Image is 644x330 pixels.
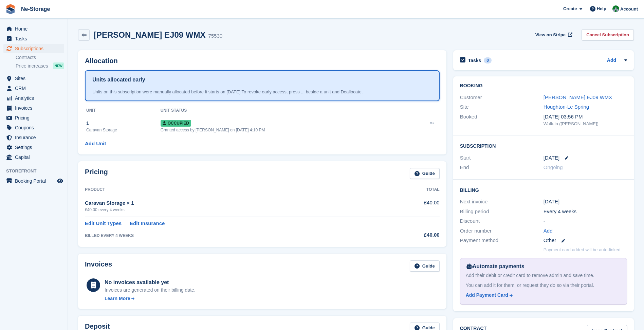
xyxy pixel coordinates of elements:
span: Price increases [16,63,48,69]
h2: Booking [460,83,627,89]
div: Learn More [105,295,130,302]
a: Edit Insurance [130,220,165,227]
div: Caravan Storage [86,127,161,133]
div: - [544,217,627,225]
div: 1 [86,120,161,127]
div: BILLED EVERY 4 WEEKS [85,233,382,239]
a: View on Stripe [533,29,574,40]
th: Unit [85,105,161,116]
span: Tasks [15,34,56,43]
img: Charlotte Nesbitt [612,5,619,12]
a: Preview store [56,177,64,185]
th: Product [85,184,382,195]
span: Occupied [161,120,191,127]
span: View on Stripe [535,32,566,38]
a: Houghton-Le Spring [544,104,589,110]
div: You can add it for them, or request they do so via their portal. [466,282,621,289]
a: menu [3,143,64,152]
a: menu [3,113,64,123]
a: Add Payment Card [466,292,619,299]
span: Home [15,24,56,34]
div: Invoices are generated on their billing date. [105,287,196,294]
span: Ongoing [544,164,563,170]
th: Unit Status [161,105,406,116]
div: Discount [460,217,544,225]
div: Walk-in ([PERSON_NAME]) [544,121,627,127]
a: Guide [410,168,440,179]
span: Help [597,5,606,12]
a: menu [3,123,64,132]
div: No invoices available yet [105,278,196,287]
div: Automate payments [466,262,621,271]
div: Payment method [460,237,544,244]
h2: Pricing [85,168,108,179]
a: menu [3,152,64,162]
div: Add their debit or credit card to remove admin and save time. [466,272,621,279]
span: Analytics [15,93,56,103]
span: Insurance [15,133,56,142]
a: Edit Unit Types [85,220,122,227]
span: Subscriptions [15,44,56,53]
div: Units on this subscription were manually allocated before it starts on [DATE] To revoke early acc... [92,89,432,95]
a: [PERSON_NAME] EJ09 WMX [544,94,612,100]
div: Caravan Storage × 1 [85,199,382,207]
div: Next invoice [460,198,544,206]
h2: Invoices [85,260,112,272]
a: menu [3,74,64,83]
p: Payment card added will be auto-linked [544,246,621,253]
h2: Billing [460,186,627,193]
a: Cancel Subscription [582,29,634,40]
span: Invoices [15,103,56,113]
div: Add Payment Card [466,292,508,299]
th: Total [382,184,439,195]
span: Create [563,5,577,12]
a: menu [3,24,64,34]
a: menu [3,34,64,43]
div: Granted access by [PERSON_NAME] on [DATE] 4:10 PM [161,127,406,133]
div: 75530 [208,32,222,40]
div: Site [460,103,544,111]
div: Billing period [460,208,544,216]
a: Contracts [16,54,64,61]
span: Capital [15,152,56,162]
a: Add Unit [85,140,106,148]
span: Account [620,6,638,13]
div: 0 [484,57,492,63]
div: End [460,164,544,171]
div: £40.00 [382,231,439,239]
a: menu [3,133,64,142]
div: £40.00 every 4 weeks [85,207,382,213]
img: stora-icon-8386f47178a22dfd0bd8f6a31ec36ba5ce8667c1dd55bd0f319d3a0aa187defe.svg [5,4,16,14]
div: Start [460,154,544,162]
div: Customer [460,94,544,102]
div: Order number [460,227,544,235]
a: menu [3,176,64,186]
span: Booking Portal [15,176,56,186]
div: Booked [460,113,544,127]
div: [DATE] [544,198,627,206]
h2: Tasks [468,57,481,63]
span: Storefront [6,168,68,175]
a: Learn More [105,295,196,302]
span: Pricing [15,113,56,123]
td: £40.00 [382,195,439,217]
a: menu [3,84,64,93]
div: [DATE] 03:56 PM [544,113,627,121]
a: menu [3,93,64,103]
h2: [PERSON_NAME] EJ09 WMX [94,30,205,39]
span: Settings [15,143,56,152]
a: Add [607,57,616,65]
div: Other [544,237,627,244]
a: menu [3,44,64,53]
a: Price increases NEW [16,62,64,70]
time: 2025-10-02 00:00:00 UTC [544,154,559,162]
a: menu [3,103,64,113]
div: Every 4 weeks [544,208,627,216]
a: Add [544,227,553,235]
span: CRM [15,84,56,93]
a: Guide [410,260,440,272]
span: Sites [15,74,56,83]
span: Coupons [15,123,56,132]
h2: Subscription [460,142,627,149]
a: Ne-Storage [18,3,53,15]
